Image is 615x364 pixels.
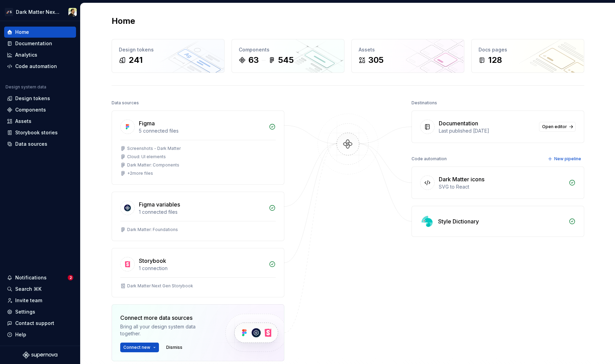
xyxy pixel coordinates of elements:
[120,343,159,352] button: Connect new
[15,286,41,293] div: Search ⌘K
[411,154,447,164] div: Code automation
[127,283,193,289] div: Dark Matter Next Gen Storybook
[68,8,77,16] img: Honza Toman
[120,323,214,337] div: Bring all your design system data together.
[6,84,46,90] div: Design system data
[112,248,284,297] a: Storybook1 connectionDark Matter Next Gen Storybook
[15,95,50,102] div: Design tokens
[479,46,577,53] div: Docs pages
[488,55,502,66] div: 128
[4,93,76,104] a: Design tokens
[439,119,478,127] div: Documentation
[139,127,265,134] div: 5 connected files
[4,104,76,115] a: Components
[359,46,457,53] div: Assets
[119,46,217,53] div: Design tokens
[15,106,46,113] div: Components
[546,154,584,164] button: New pipeline
[4,138,76,150] a: Data sources
[112,111,284,185] a: Figma5 connected filesScreenshots - Dark MatterCloud: UI elementsDark Matter: Components+2more files
[112,98,139,108] div: Data sources
[542,124,567,130] span: Open editor
[166,345,182,350] span: Dismiss
[139,119,155,127] div: Figma
[231,39,344,73] a: Components63545
[68,275,73,280] span: 2
[127,162,179,168] div: Dark Matter: Components
[411,98,437,108] div: Destinations
[15,129,58,136] div: Storybook stories
[127,227,178,232] div: Dark Matter: Foundations
[15,320,54,327] div: Contact support
[4,329,76,340] button: Help
[127,146,181,151] div: Screenshots - Dark Matter
[5,8,13,16] div: 🚀S
[351,39,464,73] a: Assets305
[15,29,29,36] div: Home
[4,116,76,127] a: Assets
[15,118,31,125] div: Assets
[139,209,265,215] div: 1 connected files
[127,154,166,160] div: Cloud: UI elements
[15,141,47,147] div: Data sources
[15,297,42,304] div: Invite team
[139,265,265,272] div: 1 connection
[15,308,35,315] div: Settings
[15,40,52,47] div: Documentation
[4,318,76,329] button: Contact support
[163,343,186,352] button: Dismiss
[112,192,284,241] a: Figma variables1 connected filesDark Matter: Foundations
[1,4,79,19] button: 🚀SDark Matter Next GenHonza Toman
[4,61,76,72] a: Code automation
[127,171,153,176] div: + 2 more files
[16,9,60,16] div: Dark Matter Next Gen
[439,183,565,190] div: SVG to React
[139,257,166,265] div: Storybook
[4,272,76,283] button: Notifications2
[129,55,143,66] div: 241
[15,63,57,70] div: Code automation
[120,314,214,322] div: Connect more data sources
[4,284,76,295] button: Search ⌘K
[368,55,384,66] div: 305
[4,295,76,306] a: Invite team
[4,38,76,49] a: Documentation
[15,331,26,338] div: Help
[139,200,180,209] div: Figma variables
[23,352,57,358] svg: Supernova Logo
[439,175,484,183] div: Dark Matter icons
[554,156,581,162] span: New pipeline
[4,306,76,317] a: Settings
[248,55,259,66] div: 63
[123,345,150,350] span: Connect new
[471,39,584,73] a: Docs pages128
[4,127,76,138] a: Storybook stories
[239,46,337,53] div: Components
[439,127,535,134] div: Last published [DATE]
[4,49,76,60] a: Analytics
[15,51,37,58] div: Analytics
[278,55,294,66] div: 545
[15,274,47,281] div: Notifications
[112,39,225,73] a: Design tokens241
[112,16,135,27] h2: Home
[539,122,576,132] a: Open editor
[438,217,479,226] div: Style Dictionary
[4,27,76,38] a: Home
